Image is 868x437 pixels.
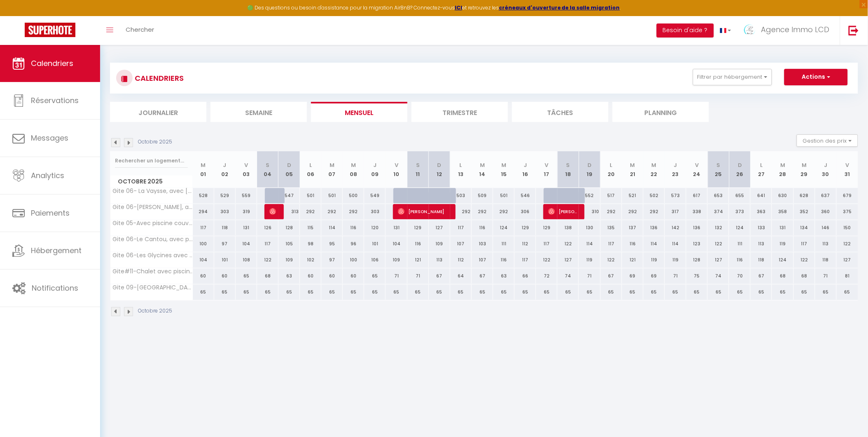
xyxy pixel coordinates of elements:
[429,236,450,251] div: 109
[236,220,257,235] div: 131
[450,252,472,268] div: 112
[110,102,206,122] li: Journalier
[665,236,686,251] div: 114
[566,161,570,169] abbr: S
[450,188,472,203] div: 503
[115,153,188,168] input: Rechercher un logement...
[815,151,837,188] th: 30
[223,161,227,169] abbr: J
[450,236,472,251] div: 107
[794,220,815,235] div: 134
[536,284,557,300] div: 65
[751,188,772,203] div: 641
[794,268,815,284] div: 68
[643,220,665,235] div: 136
[545,161,549,169] abbr: V
[515,236,536,251] div: 112
[112,268,194,275] span: Gite#11-Chalet avec piscine couverte et chauffée
[236,284,257,300] div: 65
[837,252,858,268] div: 127
[311,102,407,122] li: Mensuel
[622,204,643,219] div: 292
[193,188,214,203] div: 528
[695,161,699,169] abbr: V
[760,161,763,169] abbr: L
[729,268,751,284] div: 70
[601,236,622,251] div: 117
[25,23,75,37] img: Super Booking
[751,236,772,251] div: 113
[112,252,194,258] span: Gite 06-Les Glycines avec [PERSON_NAME] & jacuzzi-5 pers
[343,284,364,300] div: 65
[686,252,708,268] div: 128
[557,284,579,300] div: 65
[343,252,364,268] div: 100
[236,204,257,219] div: 319
[601,188,622,203] div: 517
[480,161,485,169] abbr: M
[278,204,300,219] div: 313
[364,236,386,251] div: 101
[193,268,214,284] div: 60
[643,252,665,268] div: 119
[686,268,708,284] div: 75
[429,268,450,284] div: 67
[257,236,278,251] div: 117
[450,151,472,188] th: 13
[493,252,515,268] div: 116
[548,204,577,219] span: [PERSON_NAME]
[300,204,321,219] div: 292
[493,236,515,251] div: 111
[794,236,815,251] div: 117
[622,236,643,251] div: 116
[751,268,772,284] div: 67
[31,133,68,143] span: Messages
[499,4,620,11] a: créneaux d'ouverture de la salle migration
[751,204,772,219] div: 363
[652,161,657,169] abbr: M
[737,16,840,45] a: ... Agence Immo LCD
[613,102,709,122] li: Planning
[772,151,793,188] th: 28
[536,220,557,235] div: 129
[133,69,184,87] h3: CALENDRIERS
[643,236,665,251] div: 114
[630,161,635,169] abbr: M
[364,252,386,268] div: 106
[193,284,214,300] div: 65
[802,161,807,169] abbr: M
[472,252,493,268] div: 107
[643,188,665,203] div: 502
[214,220,236,235] div: 118
[214,204,236,219] div: 303
[472,284,493,300] div: 65
[772,236,793,251] div: 119
[622,220,643,235] div: 137
[386,151,407,188] th: 10
[472,236,493,251] div: 103
[330,161,335,169] abbr: M
[472,188,493,203] div: 509
[278,236,300,251] div: 105
[214,188,236,203] div: 529
[797,134,858,147] button: Gestion des prix
[472,151,493,188] th: 14
[450,220,472,235] div: 117
[364,268,386,284] div: 65
[257,284,278,300] div: 65
[729,151,751,188] th: 26
[214,252,236,268] div: 101
[557,220,579,235] div: 138
[236,236,257,251] div: 104
[351,161,356,169] abbr: M
[300,188,321,203] div: 501
[364,151,386,188] th: 09
[515,252,536,268] div: 117
[601,151,622,188] th: 20
[622,151,643,188] th: 21
[579,151,600,188] th: 19
[761,24,830,35] span: Agence Immo LCD
[579,220,600,235] div: 130
[257,220,278,235] div: 126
